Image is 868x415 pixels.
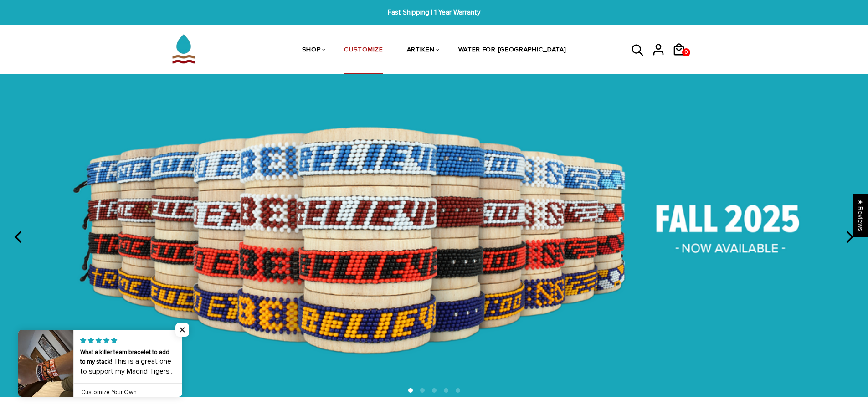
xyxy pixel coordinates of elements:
[175,323,189,337] span: Close popup widget
[9,227,29,247] button: previous
[672,59,693,61] a: 0
[458,26,566,75] a: WATER FOR [GEOGRAPHIC_DATA]
[683,46,690,59] span: 0
[266,7,602,18] span: Fast Shipping | 1 Year Warranty
[839,227,859,247] button: next
[407,26,435,75] a: ARTIKEN
[344,26,383,75] a: CUSTOMIZE
[302,26,321,75] a: SHOP
[853,194,868,237] div: Click to open Judge.me floating reviews tab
